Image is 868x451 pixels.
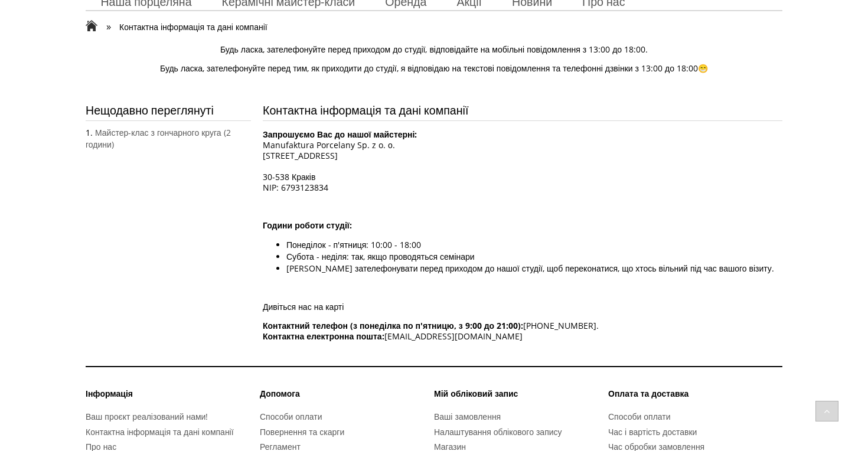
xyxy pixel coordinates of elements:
[263,220,352,231] font: Години роботи студії:
[286,251,475,262] font: Субота - неділя: так, якщо проводяться семінари
[260,426,344,437] a: Повернення та скарги
[263,301,344,312] a: Дивіться нас на карті
[608,411,671,422] a: Способи оплати
[263,320,523,331] font: Контактний телефон (з понеділка по п'ятницю, з 9:00 до 21:00):
[263,171,315,182] font: 30-538 Краків
[384,331,523,342] font: [EMAIL_ADDRESS][DOMAIN_NAME]
[260,388,300,399] font: Допомога
[86,127,231,150] a: Майстер-клас з гончарного круга (2 години)
[260,411,322,422] a: Способи оплати
[523,320,599,331] font: [PHONE_NUMBER].
[86,388,133,399] font: Інформація
[434,411,501,422] a: Ваші замовлення
[263,139,395,151] font: Manufaktura Porcelany Sp. z o. о.
[263,150,338,161] font: [STREET_ADDRESS]
[263,102,468,118] font: Контактна інформація та дані компанії
[286,263,774,274] font: [PERSON_NAME] зателефонувати перед приходом до нашої студії, щоб переконатися, що хтось вільний п...
[263,129,417,140] font: Запрошуємо Вас до нашої майстерні:
[86,426,234,437] a: Контактна інформація та дані компанії
[220,44,648,55] font: Будь ласка, зателефонуйте перед приходом до студії, відповідайте на мобільні повідомлення з 13:00...
[160,63,708,74] font: Будь ласка, зателефонуйте перед тим, як приходити до студії, я відповідаю на текстові повідомленн...
[608,388,688,399] font: Оплата та доставка
[434,388,518,399] font: Мій обліковий запис
[119,21,267,32] font: Контактна інформація та дані компанії
[106,19,111,33] font: »
[263,331,384,342] font: Контактна електронна пошта:
[86,411,208,422] a: Ваш проєкт реалізований нами!
[286,239,421,250] font: Понеділок - п'ятниця: 10:00 - 18:00
[263,320,599,342] a: Контактний телефон (з понеділка по п'ятницю, з 9:00 до 21:00):[PHONE_NUMBER].Контактна електронна...
[86,102,214,118] font: Нещодавно переглянуті
[263,182,328,193] font: NIP: 6793123834
[608,426,697,437] a: Час і вартість доставки
[434,426,562,437] a: Налаштування облікового запису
